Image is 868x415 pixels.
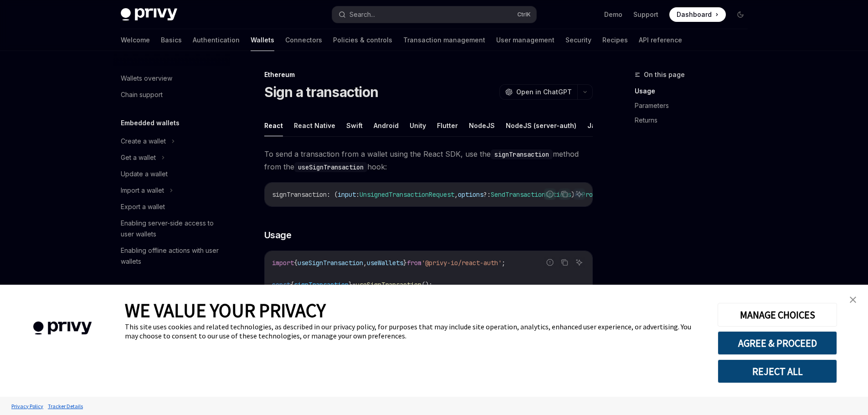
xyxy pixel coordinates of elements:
[352,281,356,289] span: =
[559,188,570,200] button: Copy the contents from the code block
[349,9,375,20] div: Search...
[633,10,658,19] a: Support
[517,11,531,18] span: Ctrl K
[298,259,363,267] span: useSignTransaction
[356,190,360,199] span: :
[251,29,274,51] a: Wallets
[374,115,399,136] button: Android
[559,256,570,268] button: Copy the contents from the code block
[349,281,352,289] span: }
[454,190,458,199] span: ,
[264,229,292,241] span: Usage
[285,29,322,51] a: Connectors
[333,29,392,51] a: Policies & controls
[121,73,172,84] div: Wallets overview
[356,281,421,289] span: useSignTransaction
[421,259,502,267] span: '@privy-io/react-auth'
[573,188,585,200] button: Ask AI
[407,259,421,267] span: from
[121,201,165,212] div: Export a wallet
[573,256,585,268] button: Ask AI
[113,215,230,242] a: Enabling server-side access to user wallets
[121,8,177,21] img: dark logo
[602,29,628,51] a: Recipes
[294,115,335,136] button: React Native
[403,259,407,267] span: }
[9,398,46,414] a: Privacy Policy
[571,190,575,199] span: )
[46,398,85,414] a: Tracker Details
[491,149,553,159] code: signTransaction
[161,29,182,51] a: Basics
[491,190,571,199] span: SendTransactionOptions
[669,7,726,22] a: Dashboard
[272,190,327,199] span: signTransaction
[121,136,166,147] div: Create a wallet
[718,303,837,327] button: MANAGE CHOICES
[644,69,685,80] span: On this page
[332,6,536,23] button: Search...CtrlK
[718,359,837,383] button: REJECT ALL
[635,98,755,113] a: Parameters
[639,29,682,51] a: API reference
[604,10,622,19] a: Demo
[125,298,326,322] span: WE VALUE YOUR PRIVACY
[272,259,294,267] span: import
[264,115,283,136] button: React
[264,148,593,173] span: To send a transaction from a wallet using the React SDK, use the method from the hook:
[458,190,483,199] span: options
[360,190,454,199] span: UnsignedTransactionRequest
[587,115,603,136] button: Java
[367,259,403,267] span: useWallets
[113,242,230,270] a: Enabling offline actions with user wallets
[264,84,379,100] h1: Sign a transaction
[635,84,755,98] a: Usage
[363,259,367,267] span: ,
[121,245,225,267] div: Enabling offline actions with user wallets
[403,29,485,51] a: Transaction management
[410,115,426,136] button: Unity
[14,308,111,348] img: company logo
[113,166,230,182] a: Update a wallet
[327,190,338,199] span: : (
[844,291,862,309] a: close banner
[544,188,556,200] button: Report incorrect code
[469,115,495,136] button: NodeJS
[121,89,163,100] div: Chain support
[121,185,164,196] div: Import a wallet
[850,297,856,303] img: close banner
[294,162,367,172] code: useSignTransaction
[121,152,156,163] div: Get a wallet
[121,29,150,51] a: Welcome
[264,70,593,79] div: Ethereum
[677,10,712,19] span: Dashboard
[718,331,837,355] button: AGREE & PROCEED
[516,87,572,97] span: Open in ChatGPT
[502,259,505,267] span: ;
[499,84,577,100] button: Open in ChatGPT
[113,70,230,87] a: Wallets overview
[125,322,704,340] div: This site uses cookies and related technologies, as described in our privacy policy, for purposes...
[421,281,432,289] span: ();
[121,284,164,295] h5: Using wallets
[113,87,230,103] a: Chain support
[338,190,356,199] span: input
[635,113,755,128] a: Returns
[733,7,748,22] button: Toggle dark mode
[290,281,294,289] span: {
[346,115,363,136] button: Swift
[506,115,576,136] button: NodeJS (server-auth)
[496,29,555,51] a: User management
[113,199,230,215] a: Export a wallet
[437,115,458,136] button: Flutter
[544,256,556,268] button: Report incorrect code
[121,169,168,179] div: Update a wallet
[294,259,298,267] span: {
[193,29,240,51] a: Authentication
[121,218,225,240] div: Enabling server-side access to user wallets
[294,281,349,289] span: signTransaction
[483,190,491,199] span: ?:
[121,118,180,128] h5: Embedded wallets
[565,29,591,51] a: Security
[272,281,290,289] span: const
